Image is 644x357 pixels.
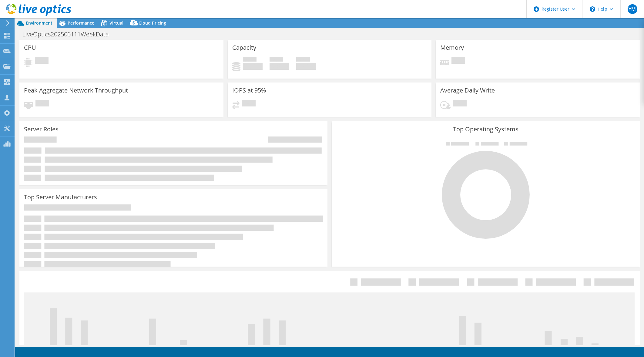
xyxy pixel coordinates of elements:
span: Pending [453,100,467,108]
h3: Top Server Manufacturers [24,194,97,200]
span: Environment [26,20,52,26]
h4: 0 GiB [270,63,289,70]
svg: \n [590,6,595,12]
span: Used [243,57,257,63]
span: Pending [451,57,465,65]
h3: IOPS at 95% [232,87,266,94]
h3: Memory [440,44,464,51]
h1: LiveOptics202506111WeekData [20,31,118,38]
span: Free [270,57,283,63]
span: Pending [242,100,256,108]
span: Pending [35,100,49,108]
h3: Capacity [232,44,256,51]
h3: Top Operating Systems [336,126,635,133]
h3: Peak Aggregate Network Throughput [24,87,128,94]
h4: 0 GiB [296,63,316,70]
span: Cloud Pricing [139,20,166,26]
span: Virtual [109,20,123,26]
h3: Average Daily Write [440,87,495,94]
h4: 0 GiB [243,63,263,70]
h3: Server Roles [24,126,59,133]
h3: CPU [24,44,36,51]
span: Pending [35,57,49,65]
span: YM [628,4,637,14]
span: Performance [68,20,94,26]
span: Total [296,57,310,63]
